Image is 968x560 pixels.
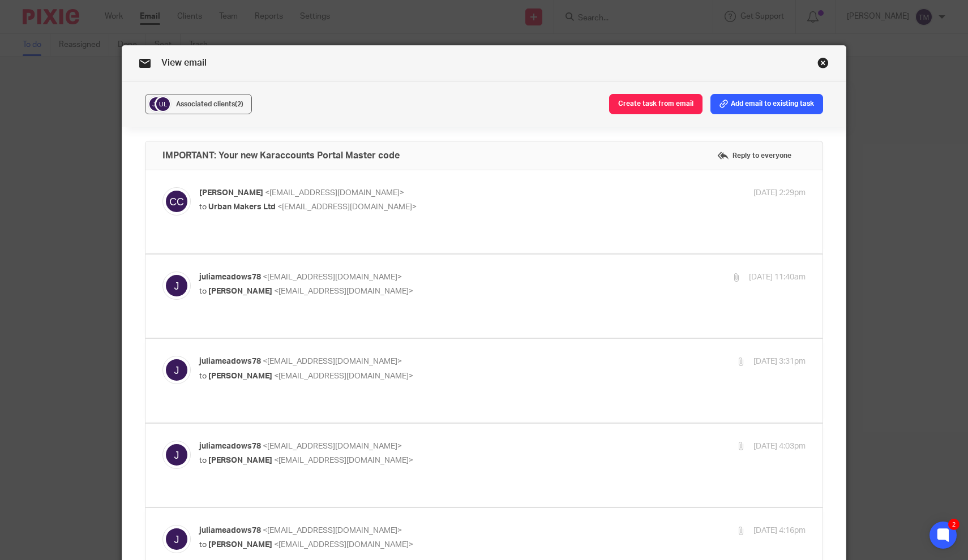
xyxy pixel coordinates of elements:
span: <[EMAIL_ADDRESS][DOMAIN_NAME]> [263,442,402,450]
img: svg%3E [162,187,191,216]
span: juliameadows78 [199,273,261,281]
span: View email [161,58,207,67]
span: <[EMAIL_ADDRESS][DOMAIN_NAME]> [277,203,417,211]
p: [DATE] 11:40am [749,272,806,283]
span: [PERSON_NAME] [199,189,263,197]
button: Associated clients(2) [145,94,252,114]
strong: [EMAIL_ADDRESS][DOMAIN_NAME] [57,1,194,10]
div: 2 [948,519,960,530]
button: Create task from email [609,94,703,114]
span: <[EMAIL_ADDRESS][DOMAIN_NAME]> [274,541,413,549]
span: [PERSON_NAME] [208,287,272,295]
p: [DATE] 4:16pm [753,525,806,537]
img: svg%3E [162,356,191,384]
span: to [199,203,207,211]
img: svg%3E [162,272,191,300]
span: Urban Makers Ltd [208,203,276,211]
img: svg%3E [162,441,191,469]
span: [PERSON_NAME] [208,541,272,549]
img: svg%3E [155,96,172,113]
img: svg%3E [162,525,191,553]
a: Close this dialog window [817,57,829,72]
span: <[EMAIL_ADDRESS][DOMAIN_NAME]> [274,456,413,464]
span: <[EMAIL_ADDRESS][DOMAIN_NAME]> [263,527,402,535]
span: <[EMAIL_ADDRESS][DOMAIN_NAME]> [263,357,402,365]
button: Add email to existing task [710,94,823,114]
p: [DATE] 4:03pm [753,441,806,453]
span: juliameadows78 [199,442,261,450]
span: <[EMAIL_ADDRESS][DOMAIN_NAME]> [274,372,413,380]
span: to [199,372,207,380]
span: [PERSON_NAME] [208,372,272,380]
h4: IMPORTANT: Your new Karaccounts Portal Master code [162,150,400,161]
span: <[EMAIL_ADDRESS][DOMAIN_NAME]> [274,287,413,295]
label: Reply to everyone [714,147,794,164]
span: Associated clients [176,101,243,107]
span: to [199,541,207,549]
span: (2) [235,101,243,107]
p: [DATE] 3:31pm [753,356,806,368]
span: <[EMAIL_ADDRESS][DOMAIN_NAME]> [263,273,402,281]
span: <[EMAIL_ADDRESS][DOMAIN_NAME]> [265,189,404,197]
span: juliameadows78 [199,527,261,535]
img: svg%3E [148,96,165,113]
span: to [199,456,207,464]
span: to [199,287,207,295]
p: [DATE] 2:29pm [753,187,806,199]
span: [PERSON_NAME] [208,456,272,464]
span: juliameadows78 [199,357,261,365]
